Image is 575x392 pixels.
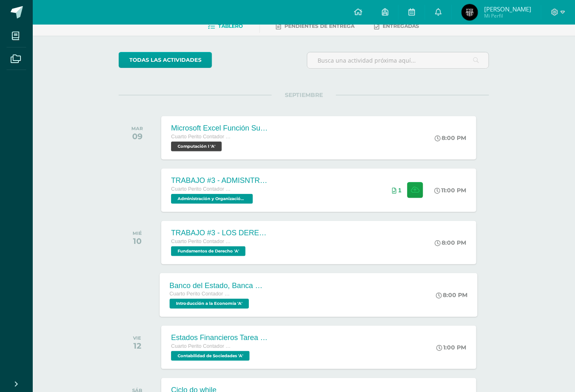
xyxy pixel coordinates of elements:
div: 8:00 PM [435,134,467,142]
div: 12 [133,341,141,351]
a: todas las Actividades [119,52,212,68]
div: 8:00 PM [436,291,468,299]
span: Cuarto Perito Contador con Orientación en Computación [171,134,232,140]
div: Estados Financieros Tarea #67 [171,333,269,342]
span: Tablero [219,23,243,29]
span: Introducción a la Economía 'A' [170,299,249,309]
a: Tablero [208,20,243,33]
span: Cuarto Perito Contador con Orientación en Computación [171,239,232,244]
span: 1 [398,187,401,194]
span: Cuarto Perito Contador con Orientación en Computación [171,343,232,349]
div: 11:00 PM [435,187,467,194]
div: 09 [131,131,143,141]
input: Busca una actividad próxima aquí... [307,52,489,68]
span: SEPTIEMBRE [272,91,336,99]
div: TRABAJO #3 - LOS DERECHOS HUMANOS [171,229,269,237]
div: 10 [133,236,142,246]
div: Microsoft Excel Función Sumar.Si.conjunto [171,124,269,133]
div: 1:00 PM [437,344,467,351]
div: TRABAJO #3 - ADMISNTRACIÓN PÚBLICA [171,176,269,185]
span: Cuarto Perito Contador con Orientación en Computación [171,186,232,192]
div: Banco del Estado, Banca Múltiple. [170,281,269,290]
span: Pendientes de entrega [285,23,355,29]
div: MIÉ [133,230,142,236]
span: Administración y Organización de Oficina 'A' [171,194,253,204]
span: Computación I 'A' [171,142,222,151]
a: Entregadas [374,20,419,33]
span: Cuarto Perito Contador con Orientación en Computación [170,291,232,297]
span: Contabilidad de Sociedades 'A' [171,351,250,361]
span: Mi Perfil [484,12,531,19]
a: Pendientes de entrega [276,20,355,33]
span: Entregadas [383,23,419,29]
div: 8:00 PM [435,239,467,246]
img: 11ef8044935303823439365c233cd343.png [462,4,478,20]
span: Fundamentos de Derecho 'A' [171,246,246,256]
div: MAR [131,126,143,131]
div: VIE [133,335,141,341]
div: Archivos entregados [392,187,401,194]
span: [PERSON_NAME] [484,5,531,13]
